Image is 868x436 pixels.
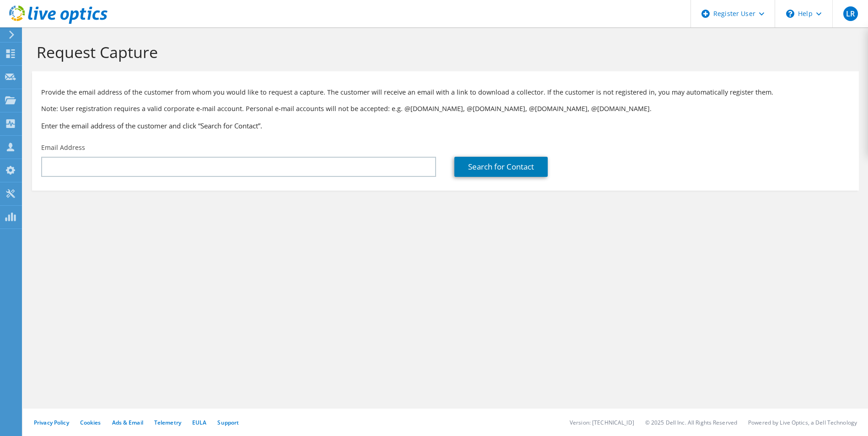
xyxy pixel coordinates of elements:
a: Privacy Policy [34,419,69,426]
p: Note: User registration requires a valid corporate e-mail account. Personal e-mail accounts will ... [41,104,850,114]
a: Support [217,419,239,426]
h3: Enter the email address of the customer and click “Search for Contact”. [41,121,850,131]
a: EULA [192,419,206,426]
span: LR [843,6,858,21]
li: Powered by Live Optics, a Dell Technology [748,419,857,426]
h1: Request Capture [37,43,850,62]
a: Cookies [80,419,101,426]
label: Email Address [41,143,85,152]
li: Version: [TECHNICAL_ID] [570,419,634,426]
a: Search for Contact [454,157,548,177]
p: Provide the email address of the customer from whom you would like to request a capture. The cust... [41,87,850,97]
a: Ads & Email [112,419,143,426]
li: © 2025 Dell Inc. All Rights Reserved [645,419,737,426]
svg: \n [786,10,794,18]
a: Telemetry [154,419,181,426]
